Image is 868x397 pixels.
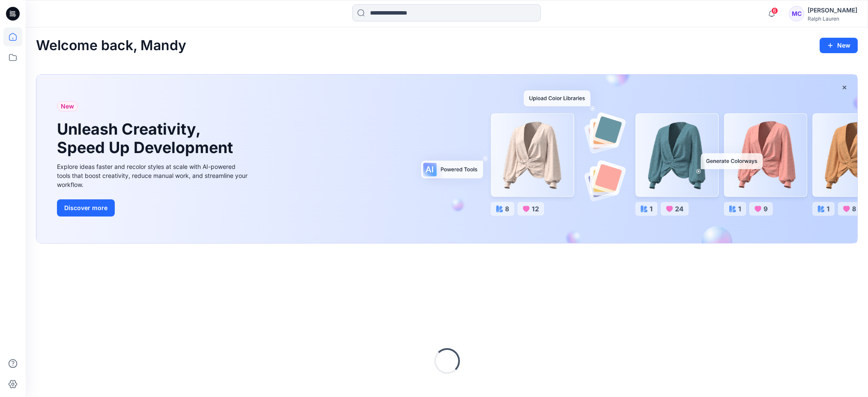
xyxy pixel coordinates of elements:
span: New [61,101,74,111]
span: 6 [771,7,778,14]
div: Explore ideas faster and recolor styles at scale with AI-powered tools that boost creativity, red... [57,162,250,189]
h2: Welcome back, Mandy [36,38,186,54]
h1: Unleash Creativity, Speed Up Development [57,120,237,157]
a: Discover more [57,199,250,217]
div: MC [789,6,804,21]
div: [PERSON_NAME] [808,5,857,15]
button: Discover more [57,199,115,217]
div: Ralph Lauren [808,15,857,22]
button: New [820,38,858,53]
